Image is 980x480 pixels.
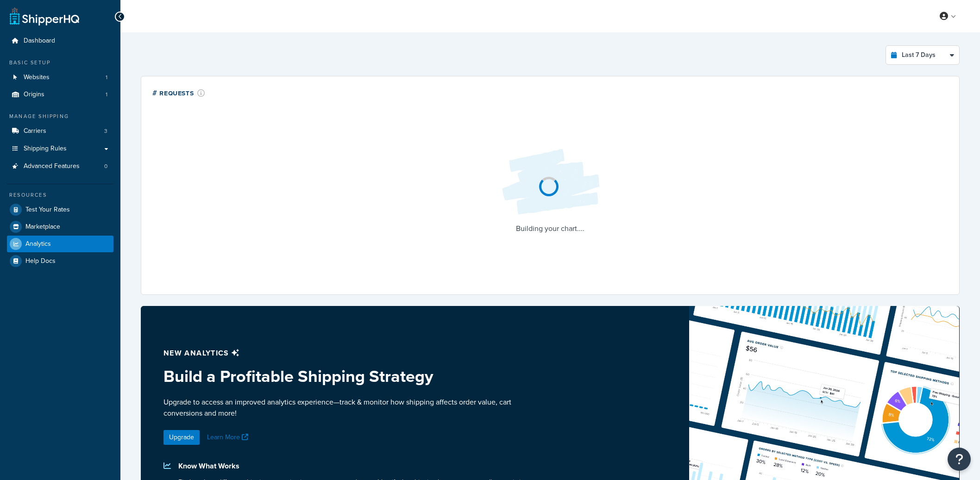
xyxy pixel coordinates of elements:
[24,74,50,81] span: Websites
[163,367,528,386] h3: Build a Profitable Shipping Strategy
[24,91,44,99] span: Origins
[104,162,107,170] span: 0
[7,158,113,175] a: Advanced Features0
[7,191,113,199] div: Resources
[163,347,528,360] p: New analytics
[24,127,46,135] span: Carriers
[24,37,55,45] span: Dashboard
[7,123,113,140] li: Carriers
[7,253,113,269] a: Help Docs
[495,142,606,222] img: Loading...
[7,218,113,235] a: Marketplace
[163,397,528,419] p: Upgrade to access an improved analytics experience—track & monitor how shipping affects order val...
[106,74,107,81] span: 1
[7,236,113,252] a: Analytics
[7,86,113,103] a: Origins1
[7,123,113,140] a: Carriers3
[495,222,606,235] p: Building your chart....
[104,127,107,135] span: 3
[7,201,113,218] a: Test Your Rates
[25,206,70,214] span: Test Your Rates
[24,162,80,170] span: Advanced Features
[163,430,200,445] a: Upgrade
[178,460,528,473] p: Know What Works
[25,257,56,265] span: Help Docs
[152,87,205,98] div: # Requests
[7,86,113,103] li: Origins
[7,158,113,175] li: Advanced Features
[7,32,113,50] a: Dashboard
[948,448,971,471] button: Open Resource Center
[7,69,113,86] a: Websites1
[24,145,67,153] span: Shipping Rules
[7,112,113,120] div: Manage Shipping
[25,240,51,248] span: Analytics
[7,69,113,86] li: Websites
[7,140,113,157] a: Shipping Rules
[207,432,251,442] a: Learn More
[7,59,113,67] div: Basic Setup
[25,223,60,231] span: Marketplace
[106,91,107,99] span: 1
